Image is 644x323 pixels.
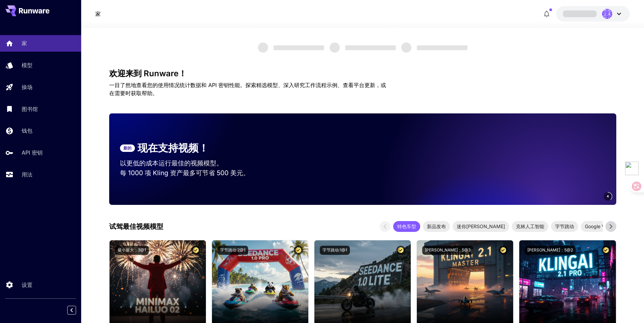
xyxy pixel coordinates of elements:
button: 字节跳动:2@1 [217,246,248,255]
font: 一目了然地查看您的使用情况统计数据和 API 密钥性能。探索精选模型、深入研究工作流程示例、查看平台更新，或在需要时获取帮助。 [109,82,386,97]
font: 克林人工智能 [516,223,544,229]
font: 钱包 [22,127,32,134]
font: API 密钥 [22,149,43,156]
div: Google Veo [581,221,614,232]
button: 未定义未定义 [556,6,630,22]
button: 最小最大：3@1 [115,246,149,255]
font: 每 1000 项 Kling 资产最多可节省 500 美元。 [120,169,249,177]
font: 迷你[PERSON_NAME] [457,223,505,229]
font: 设置 [22,281,32,288]
font: 未定义未定义 [603,7,612,21]
font: 操场 [22,84,32,90]
div: 折叠侧边栏 [72,304,81,316]
font: 以更低的成本运行最佳的视频模型。 [120,159,223,167]
font: 最小最大：3@1 [118,247,146,252]
font: 模型 [22,62,32,69]
div: 特色车型 [393,221,420,232]
button: 折叠侧边栏 [67,306,76,315]
button: 认证模型——经过审查，具有最佳性能，并包含商业许可证。 [294,246,303,255]
button: 字节跳动:1@1 [320,246,350,255]
div: 新品发布 [423,221,450,232]
button: [PERSON_NAME]：5@3 [422,246,473,255]
button: 认证模型——经过审查，具有最佳性能，并包含商业许可证。 [601,246,611,255]
nav: 面包屑 [95,10,101,18]
font: 字节跳动:1@1 [323,247,347,252]
font: Google Veo [585,223,610,229]
button: 认证模型——经过审查，具有最佳性能，并包含商业许可证。 [191,246,200,255]
font: 家 [22,40,27,47]
font: 用法 [22,171,32,178]
div: 字节跳动 [551,221,578,232]
button: 认证模型——经过审查，具有最佳性能，并包含商业许可证。 [396,246,405,255]
font: 图书馆 [22,106,38,112]
button: 认证模型——经过审查，具有最佳性能，并包含商业许可证。 [499,246,508,255]
font: [PERSON_NAME]：5@3 [425,247,471,252]
font: 现在支持视频！ [138,142,209,154]
div: 迷你[PERSON_NAME] [453,221,509,232]
font: 新品发布 [427,223,446,229]
font: 家 [95,10,101,17]
font: 新的 [123,145,132,151]
font: [PERSON_NAME]：5@2 [527,247,573,252]
font: 字节跳动:2@1 [220,247,245,252]
font: 特色车型 [397,223,416,229]
button: [PERSON_NAME]：5@2 [525,246,576,255]
a: 家 [95,10,101,18]
font: 试驾最佳视频模型 [109,222,163,231]
font: 欢迎来到 Runware！ [109,69,187,78]
span: 4 [607,194,609,199]
font: 字节跳动 [555,223,574,229]
div: 克林人工智能 [512,221,548,232]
